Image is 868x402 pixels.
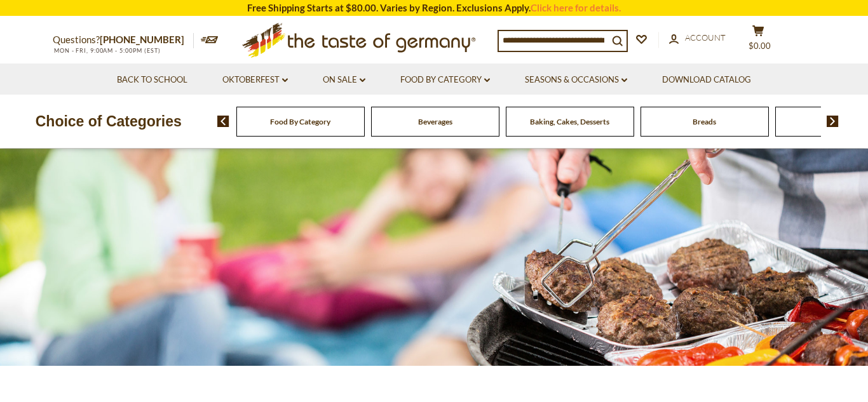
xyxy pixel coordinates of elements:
p: Questions? [53,32,194,48]
span: Account [685,32,726,43]
a: Account [669,31,726,45]
a: On Sale [323,73,365,87]
span: $0.00 [749,41,771,51]
a: Oktoberfest [222,73,288,87]
a: Back to School [117,73,187,87]
img: previous arrow [217,116,229,127]
button: $0.00 [739,25,777,57]
a: Breads [693,117,716,126]
a: Food By Category [270,117,330,126]
a: Download Catalog [662,73,751,87]
a: Click here for details. [531,2,621,13]
a: Seasons & Occasions [525,73,627,87]
a: Food By Category [400,73,490,87]
a: Baking, Cakes, Desserts [530,117,609,126]
a: Beverages [418,117,452,126]
a: [PHONE_NUMBER] [100,34,184,45]
span: MON - FRI, 9:00AM - 5:00PM (EST) [53,47,161,54]
img: next arrow [827,116,839,127]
